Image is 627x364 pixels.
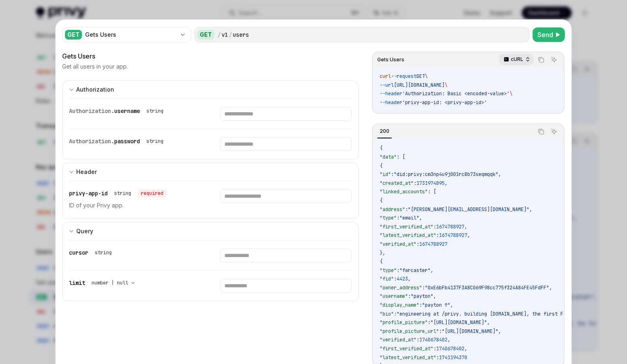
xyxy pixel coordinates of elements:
[62,163,359,181] button: expand input section
[380,241,416,247] span: "verified_at"
[399,267,431,274] span: "farcaster"
[62,51,359,61] div: Gets Users
[146,138,163,144] div: string
[380,258,382,265] span: {
[217,31,221,39] div: /
[69,249,115,257] div: cursor
[62,63,128,71] p: Get all users in your app.
[439,354,467,361] span: 1741194370
[419,302,422,308] span: :
[510,90,512,97] span: \
[431,319,487,326] span: "[URL][DOMAIN_NAME]"
[419,241,447,247] span: 1674788927
[380,188,428,195] span: "linked_accounts"
[425,73,428,79] span: \
[402,90,510,97] span: 'Authorization: Basic <encoded-value>'
[487,319,490,326] span: ,
[436,345,464,352] span: 1740678402
[405,206,408,213] span: :
[411,293,433,299] span: "payton"
[69,138,114,145] span: Authorization.
[419,215,422,221] span: ,
[69,107,114,115] span: Authorization.
[447,337,450,343] span: ,
[394,276,397,282] span: :
[399,215,419,221] span: "email"
[138,189,167,197] div: required
[397,267,399,274] span: :
[428,319,431,326] span: :
[422,302,450,308] span: "payton ↑"
[433,345,436,352] span: :
[380,328,439,335] span: "profile_picture_url"
[416,180,445,186] span: 1731974895
[76,226,93,236] div: Query
[222,31,228,39] div: v1
[394,82,445,88] span: [URL][DOMAIN_NAME]
[69,189,167,197] div: privy-app-id
[408,206,529,213] span: "[PERSON_NAME][EMAIL_ADDRESS][DOMAIN_NAME]"
[377,56,404,63] span: Gets Users
[439,232,467,238] span: 1674788927
[380,250,385,256] span: },
[499,53,533,67] button: cURL
[114,107,140,115] span: username
[397,154,405,160] span: : [
[436,224,464,230] span: 1674788927
[416,241,419,247] span: :
[433,224,436,230] span: :
[380,337,416,343] span: "verified_at"
[529,206,532,213] span: ,
[380,73,391,79] span: curl
[394,311,397,317] span: :
[146,108,163,114] div: string
[95,249,112,256] div: string
[62,80,359,98] button: expand input section
[433,293,436,299] span: ,
[85,31,176,39] div: Gets Users
[380,267,397,274] span: "type"
[464,345,467,352] span: ,
[69,107,167,115] div: Authorization.username
[397,276,408,282] span: 4423
[536,126,546,137] button: Copy the contents from the code block
[377,126,392,136] div: 200
[511,56,523,63] p: cURL
[549,126,559,137] button: Ask AI
[380,197,382,204] span: {
[69,249,88,256] span: cursor
[62,222,359,240] button: expand input section
[445,82,447,88] span: \
[419,337,447,343] span: 1740678402
[467,232,470,238] span: ,
[76,85,114,94] div: Authorization
[380,293,408,299] span: "username"
[464,224,467,230] span: ,
[414,180,416,186] span: :
[69,201,201,210] p: ID of your Privy app.
[233,31,249,39] div: users
[431,267,433,274] span: ,
[380,82,394,88] span: --url
[114,190,131,197] div: string
[416,337,419,343] span: :
[380,163,382,169] span: {
[442,328,498,335] span: "[URL][DOMAIN_NAME]"
[445,180,447,186] span: ,
[380,232,436,238] span: "latest_verified_at"
[498,171,501,178] span: ,
[197,30,214,40] div: GET
[436,354,439,361] span: :
[422,285,425,291] span: :
[408,276,411,282] span: ,
[536,54,546,65] button: Copy the contents from the code block
[380,302,419,308] span: "display_name"
[65,30,82,40] div: GET
[436,232,439,238] span: :
[549,54,559,65] button: Ask AI
[425,285,549,291] span: "0xE6bFb4137F3A8C069F98cc775f324A84FE45FdFF"
[450,302,453,308] span: ,
[533,27,565,42] button: Send
[380,224,433,230] span: "first_verified_at"
[498,328,501,335] span: ,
